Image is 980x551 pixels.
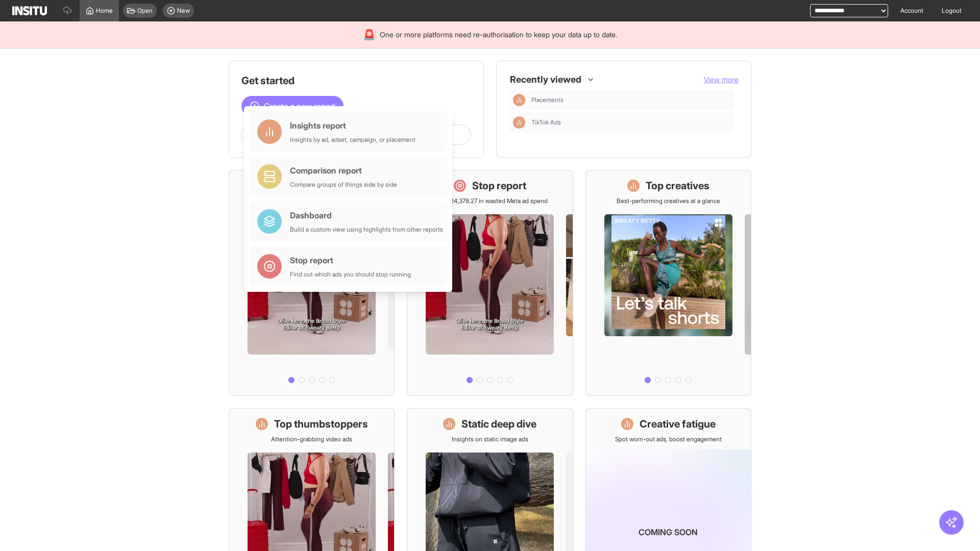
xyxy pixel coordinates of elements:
div: Stop report [290,254,411,266]
a: Stop reportSave £24,378.27 in wasted Meta ad spend [407,170,573,396]
div: 🚨 [363,28,376,42]
a: What's live nowSee all active ads instantly [229,170,395,396]
img: Logo [12,6,47,15]
h1: Top creatives [646,179,709,193]
div: Find out which ads you should stop running [290,270,411,279]
div: Insights by ad, adset, campaign, or placement [290,136,415,144]
button: View more [704,74,739,85]
div: Insights report [290,119,415,132]
div: Comparison report [290,164,397,177]
h1: Get started [241,73,471,88]
div: Dashboard [290,209,443,221]
span: New [177,7,190,15]
h1: Static deep dive [461,417,536,431]
a: Top creativesBest-performing creatives at a glance [585,170,751,396]
span: TikTok Ads [531,118,730,127]
span: View more [704,75,739,84]
p: Save £24,378.27 in wasted Meta ad spend [432,197,548,205]
div: Build a custom view using highlights from other reports [290,226,443,234]
span: Open [137,7,153,15]
span: Home [96,7,113,15]
p: Best-performing creatives at a glance [617,197,720,205]
div: Insights [513,116,525,129]
h1: Stop report [472,179,526,193]
span: One or more platforms need re-authorisation to keep your data up to date. [380,30,617,40]
div: Insights [513,94,525,106]
p: Attention-grabbing video ads [271,435,352,443]
span: TikTok Ads [531,118,561,127]
button: Create a new report [241,96,344,116]
h1: Top thumbstoppers [274,417,368,431]
span: Placements [531,96,730,104]
p: Insights on static image ads [452,435,528,443]
span: Placements [531,96,563,104]
div: Compare groups of things side by side [290,181,397,189]
span: Create a new report [264,100,335,112]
